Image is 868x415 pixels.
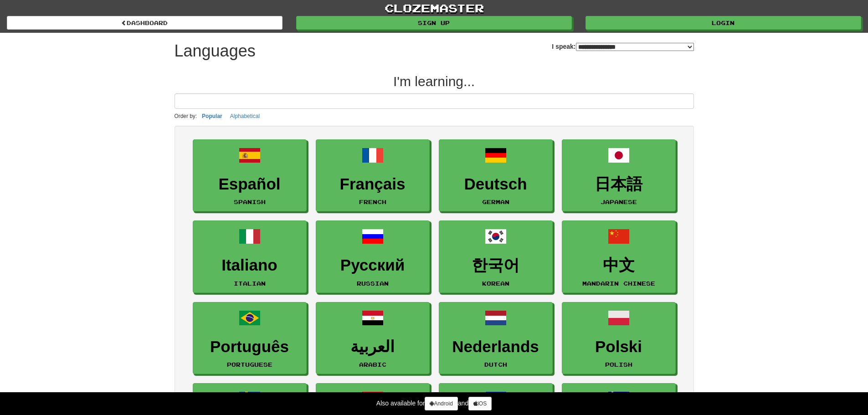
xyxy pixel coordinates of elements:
a: Android [425,397,457,410]
small: Polish [605,361,632,368]
small: Japanese [601,199,637,205]
a: Login [586,16,861,30]
small: Russian [357,280,389,287]
a: РусскийRussian [316,220,430,293]
small: German [482,199,509,205]
small: Spanish [234,199,266,205]
h3: Português [198,338,302,356]
h3: 日本語 [567,175,671,193]
small: Portuguese [227,361,272,368]
h3: العربية [321,338,425,356]
small: Mandarin Chinese [582,280,655,287]
small: Korean [482,280,509,287]
h3: Français [321,175,425,193]
h2: I'm learning... [175,74,694,89]
a: NederlandsDutch [439,302,553,374]
a: 日本語Japanese [562,139,676,212]
label: I speak: [552,42,693,51]
a: ItalianoItalian [193,220,307,293]
a: DeutschGerman [439,139,553,212]
h3: Nederlands [444,338,548,356]
small: Arabic [359,361,386,368]
a: PortuguêsPortuguese [193,302,307,374]
h3: 中文 [567,256,671,274]
small: French [359,199,386,205]
a: 中文Mandarin Chinese [562,220,676,293]
a: FrançaisFrench [316,139,430,212]
a: iOS [468,397,492,410]
a: dashboard [7,16,282,30]
h3: Español [198,175,302,193]
h3: 한국어 [444,256,548,274]
a: Sign up [296,16,572,30]
h1: Languages [175,42,256,60]
h3: Polski [567,338,671,356]
a: EspañolSpanish [193,139,307,212]
button: Alphabetical [227,111,262,121]
select: I speak: [576,43,694,51]
a: PolskiPolish [562,302,676,374]
small: Italian [234,280,266,287]
a: 한국어Korean [439,220,553,293]
small: Dutch [484,361,507,368]
h3: Italiano [198,256,302,274]
small: Order by: [175,113,197,119]
h3: Русский [321,256,425,274]
h3: Deutsch [444,175,548,193]
button: Popular [199,111,225,121]
a: العربيةArabic [316,302,430,374]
